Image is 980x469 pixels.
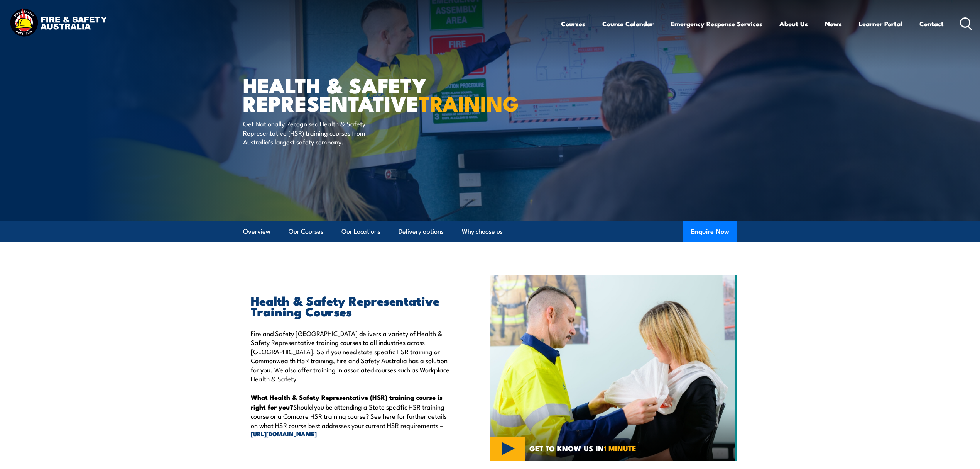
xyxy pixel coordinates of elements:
button: Enquire Now [683,221,737,242]
h2: Health & Safety Representative Training Courses [251,295,455,316]
a: Why choose us [462,221,503,242]
strong: TRAINING [419,87,519,119]
strong: 1 MINUTE [604,442,636,454]
a: Contact [919,14,944,34]
a: Course Calendar [602,14,654,34]
a: Learner Portal [859,14,902,34]
a: Delivery options [399,221,444,242]
p: Get Nationally Recognised Health & Safety Representative (HSR) training courses from Australia’s ... [243,119,384,146]
a: [URL][DOMAIN_NAME] [251,430,455,438]
img: Fire & Safety Australia deliver Health and Safety Representatives Training Courses – HSR Training [490,275,737,461]
a: Our Locations [341,221,380,242]
h1: Health & Safety Representative [243,76,434,112]
a: News [825,14,842,34]
a: Emergency Response Services [671,14,762,34]
a: Overview [243,221,270,242]
a: About Us [779,14,808,34]
span: GET TO KNOW US IN [529,445,636,452]
a: Courses [561,14,585,34]
p: Should you be attending a State specific HSR training course or a Comcare HSR training course? Se... [251,393,455,438]
a: Our Courses [289,221,323,242]
strong: What Health & Safety Representative (HSR) training course is right for you? [251,392,443,411]
p: Fire and Safety [GEOGRAPHIC_DATA] delivers a variety of Health & Safety Representative training c... [251,329,455,383]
